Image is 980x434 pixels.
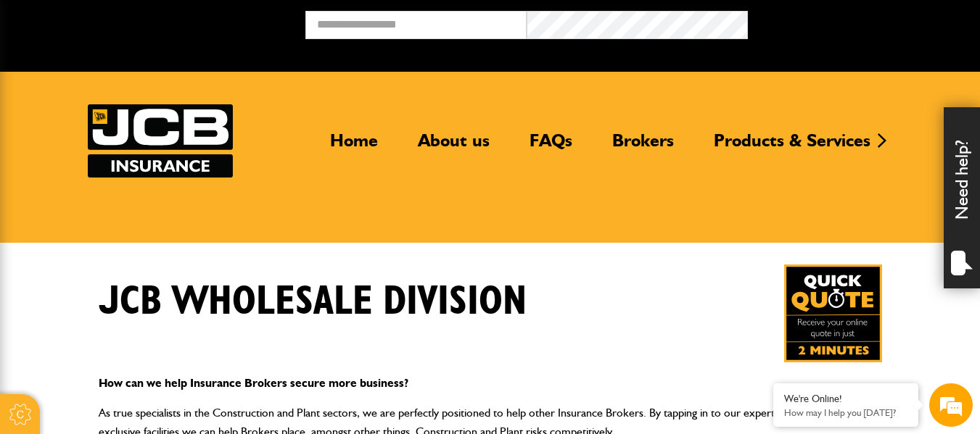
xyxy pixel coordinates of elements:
p: How can we help Insurance Brokers secure more business? [99,374,882,393]
img: Quick Quote [784,264,882,362]
button: Broker Login [748,11,969,33]
a: FAQs [519,130,583,163]
a: JCB Insurance Services [88,104,233,178]
a: About us [407,130,501,163]
a: Products & Services [703,130,881,163]
a: Home [319,130,389,163]
img: JCB Insurance Services logo [88,104,233,178]
div: We're Online! [784,393,907,405]
h1: JCB Wholesale Division [99,277,527,326]
a: Get your insurance quote in just 2-minutes [784,264,882,362]
div: Need help? [944,107,980,288]
p: How may I help you today? [784,407,907,418]
a: Brokers [601,130,685,163]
